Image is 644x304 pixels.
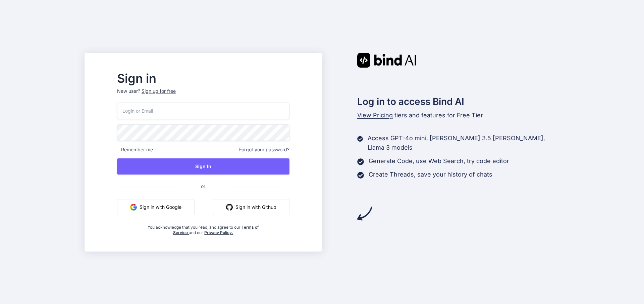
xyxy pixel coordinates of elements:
span: Remember me [117,146,153,153]
p: New user? [117,88,289,103]
p: Generate Code, use Web Search, try code editor [369,156,509,166]
a: Privacy Policy. [204,230,233,235]
h2: Sign in [117,73,289,84]
p: Access GPT-4o mini, [PERSON_NAME] 3.5 [PERSON_NAME], Llama 3 models [368,134,559,152]
input: Login or Email [117,103,289,119]
p: Create Threads, save your history of chats [369,170,492,179]
button: Sign In [117,158,289,175]
a: Terms of Service [173,225,259,235]
button: Sign in with Github [213,199,289,215]
p: tiers and features for Free Tier [357,111,560,120]
img: google [130,204,137,211]
img: github [226,204,233,211]
h2: Log in to access Bind AI [357,94,560,109]
span: View Pricing [357,112,393,119]
div: Sign up for free [142,88,176,94]
span: or [174,178,232,194]
span: Forgot your password? [239,146,289,153]
img: Bind AI logo [357,53,416,68]
button: Sign in with Google [117,199,195,215]
img: arrow [357,206,372,221]
div: You acknowledge that you read, and agree to our and our [146,221,261,235]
